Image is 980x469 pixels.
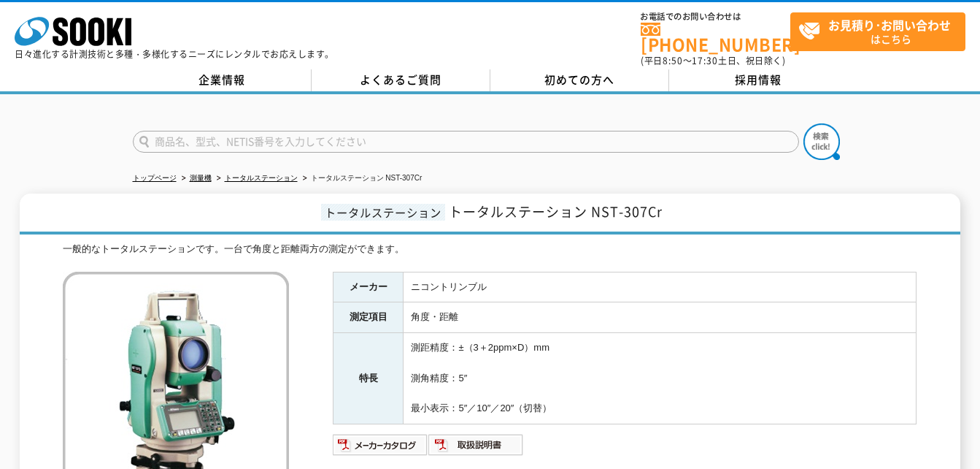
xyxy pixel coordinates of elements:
a: お見積り･お問い合わせはこちら [790,12,965,51]
a: 初めての方へ [490,69,669,91]
span: 17:30 [692,54,718,67]
div: 一般的なトータルステーションです。一台で角度と距離両方の測定ができます。 [63,242,917,257]
a: 採用情報 [669,69,848,91]
span: はこちら [798,13,965,50]
td: ニコントリンブル [404,272,917,302]
th: 特長 [333,333,404,424]
span: トータルステーション NST-307Cr [449,202,663,221]
td: 角度・距離 [404,302,917,333]
span: 初めての方へ [544,72,614,88]
p: 日々進化する計測技術と多種・多様化するニーズにレンタルでお応えします。 [15,50,334,58]
a: [PHONE_NUMBER] [641,23,790,53]
img: btn_search.png [803,123,840,160]
span: (平日 ～ 土日、祝日除く) [641,54,785,67]
strong: お見積り･お問い合わせ [828,16,951,34]
a: よくあるご質問 [312,69,490,91]
td: 測距精度：±（3＋2ppm×D）mm 測角精度：5″ 最小表示：5″／10″／20″（切替） [404,333,917,424]
img: 取扱説明書 [428,433,524,457]
span: トータルステーション [321,204,445,221]
a: 企業情報 [133,69,312,91]
a: トータルステーション [225,174,298,182]
span: お電話でのお問い合わせは [641,12,790,21]
input: 商品名、型式、NETIS番号を入力してください [133,131,799,153]
a: 測量機 [190,174,212,182]
a: メーカーカタログ [333,443,428,454]
a: トップページ [133,174,177,182]
th: 測定項目 [333,302,404,333]
img: メーカーカタログ [333,433,428,457]
li: トータルステーション NST-307Cr [300,171,423,186]
a: 取扱説明書 [428,443,524,454]
span: 8:50 [663,54,683,67]
th: メーカー [333,272,404,302]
